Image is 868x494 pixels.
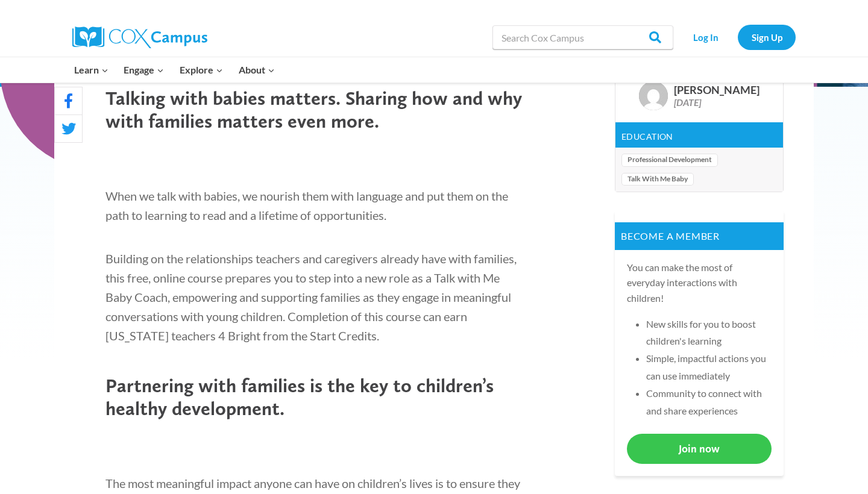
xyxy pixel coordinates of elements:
[66,57,116,83] button: Child menu of Learn
[105,249,527,345] p: Building on the relationships teachers and caregivers already have with families, this free, onli...
[116,57,172,83] button: Child menu of Engage
[621,131,673,142] a: Education
[646,316,772,351] li: New skills for you to boost children's learning
[66,57,282,83] nav: Primary Navigation
[105,87,527,133] h3: Talking with babies matters. Sharing how and why with families matters even more.
[172,57,231,83] button: Child menu of Explore
[627,260,772,306] p: You can make the most of everyday interactions with children!
[627,434,772,463] a: Join now
[105,186,527,225] p: When we talk with babies, we nourish them with language and put them on the path to learning to r...
[492,25,673,49] input: Search Cox Campus
[738,25,796,49] a: Sign Up
[679,25,732,49] a: Log In
[621,173,694,186] a: Talk With Me Baby
[231,57,283,83] button: Child menu of About
[105,374,527,421] h3: Partnering with families is the key to children’s healthy development.
[621,154,718,167] a: Professional Development
[646,350,772,385] li: Simple, impactful actions you can use immediately
[674,84,759,97] div: [PERSON_NAME]
[72,27,207,48] img: Cox Campus
[674,96,759,108] div: [DATE]
[646,385,772,420] li: Community to connect with and share experiences
[615,222,784,250] p: Become a member
[679,25,796,49] nav: Secondary Navigation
